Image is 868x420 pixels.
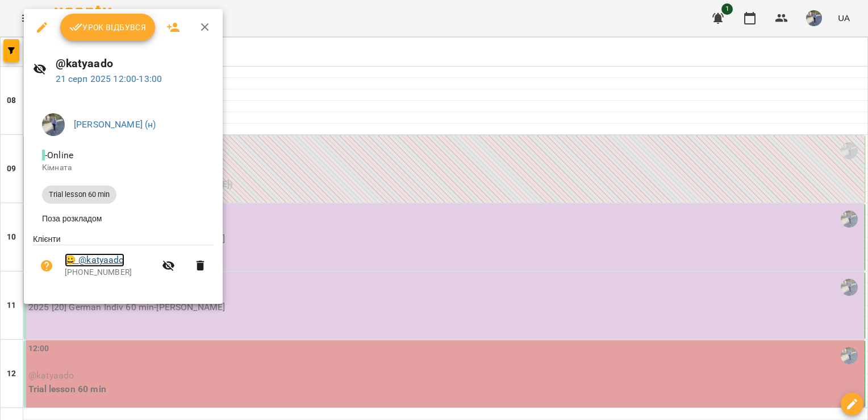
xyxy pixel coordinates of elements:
p: Кімната [42,162,205,174]
p: [PHONE_NUMBER] [65,267,155,278]
button: Візит ще не сплачено. Додати оплату? [33,252,60,279]
a: 😀 @katyaado [65,253,124,267]
span: Урок відбувся [69,20,147,34]
img: 9057b12b0e3b5674d2908fc1e5c3d556.jpg [42,113,65,136]
a: [PERSON_NAME] (н) [74,119,156,130]
a: 21 серп 2025 12:00-13:00 [56,73,162,84]
span: Trial lesson 60 min [42,190,116,200]
span: - Online [42,150,76,160]
h6: @katyaado [56,55,214,72]
button: Урок відбувся [60,14,156,41]
ul: Клієнти [33,233,214,290]
li: Поза розкладом [33,208,214,229]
